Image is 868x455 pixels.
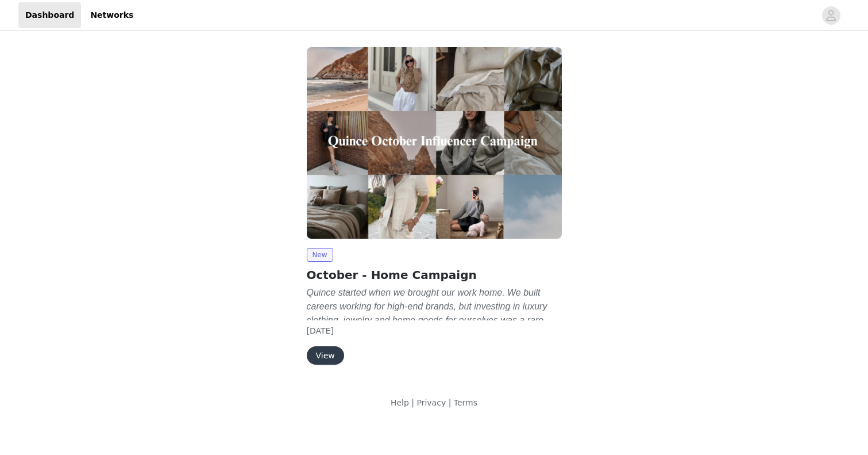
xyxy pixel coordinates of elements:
[18,2,81,28] a: Dashboard
[391,398,409,407] a: Help
[83,2,140,28] a: Networks
[307,346,344,365] button: View
[307,288,551,366] em: Quince started when we brought our work home. We built careers working for high-end brands, but i...
[307,47,562,239] img: Quince
[307,266,562,284] h2: October - Home Campaign
[307,248,333,262] span: New
[307,326,334,335] span: [DATE]
[825,6,836,25] div: avatar
[411,398,414,407] span: |
[416,398,446,407] a: Privacy
[454,398,477,407] a: Terms
[307,351,344,360] a: View
[449,398,452,407] span: |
